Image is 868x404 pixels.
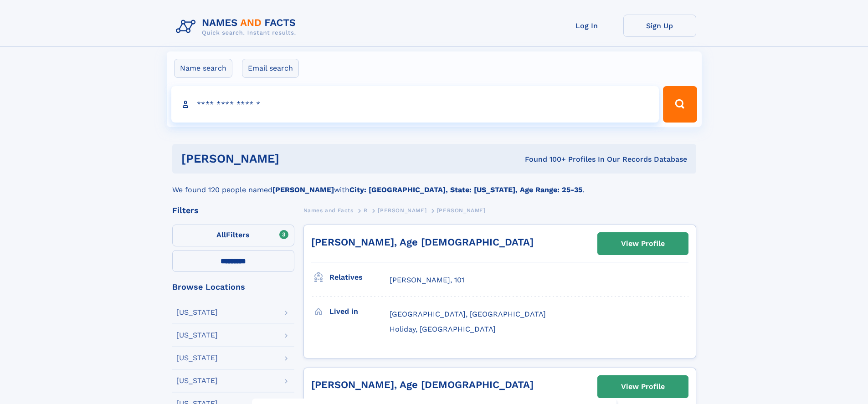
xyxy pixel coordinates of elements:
b: [PERSON_NAME] [272,185,334,194]
a: [PERSON_NAME], Age [DEMOGRAPHIC_DATA] [311,236,534,248]
label: Name search [174,59,232,78]
div: View Profile [621,233,665,254]
a: [PERSON_NAME], Age [DEMOGRAPHIC_DATA] [311,379,534,390]
div: View Profile [621,376,665,397]
h1: [PERSON_NAME] [181,153,402,164]
a: R [364,205,368,216]
span: [PERSON_NAME] [437,207,486,214]
a: Log In [550,15,623,37]
span: Holiday, [GEOGRAPHIC_DATA] [390,325,496,333]
a: View Profile [598,233,688,255]
span: All [216,230,226,239]
a: [PERSON_NAME] [378,205,426,216]
div: Browse Locations [172,283,294,291]
b: City: [GEOGRAPHIC_DATA], State: [US_STATE], Age Range: 25-35 [349,185,582,194]
div: Found 100+ Profiles In Our Records Database [402,154,687,164]
label: Filters [172,225,294,246]
h3: Relatives [329,270,390,285]
h3: Lived in [329,304,390,319]
a: Sign Up [623,15,696,37]
div: [US_STATE] [176,332,218,339]
div: [US_STATE] [176,377,218,384]
div: We found 120 people named with . [172,174,696,195]
img: Logo Names and Facts [172,15,303,39]
div: Filters [172,206,294,215]
span: [GEOGRAPHIC_DATA], [GEOGRAPHIC_DATA] [390,310,546,318]
div: [US_STATE] [176,309,218,316]
button: Search Button [663,86,697,123]
span: R [364,207,368,214]
input: search input [171,86,659,123]
a: View Profile [598,376,688,398]
span: [PERSON_NAME] [378,207,426,214]
div: [US_STATE] [176,354,218,362]
label: Email search [242,59,299,78]
a: [PERSON_NAME], 101 [390,275,464,285]
a: Names and Facts [303,205,354,216]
